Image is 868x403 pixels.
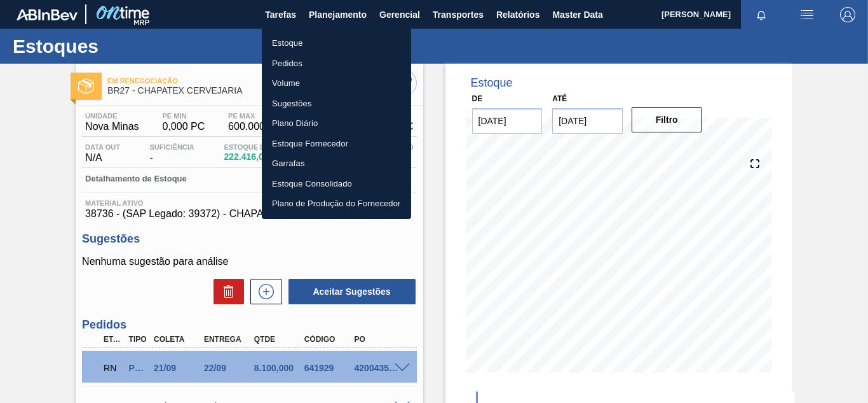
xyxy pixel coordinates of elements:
a: Estoque Fornecedor [262,134,411,154]
a: Garrafas [262,153,411,174]
a: Volume [262,73,411,94]
a: Pedidos [262,53,411,74]
a: Estoque Consolidado [262,174,411,194]
a: Estoque [262,33,411,53]
a: Sugestões [262,94,411,114]
a: Plano de Produção do Fornecedor [262,194,411,214]
a: Plano Diário [262,113,411,134]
